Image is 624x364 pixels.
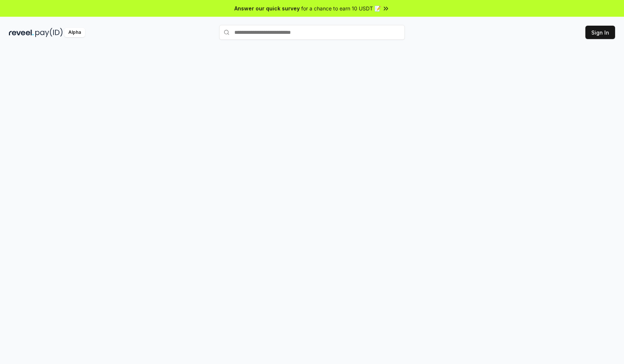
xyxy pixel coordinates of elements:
[301,4,381,12] span: for a chance to earn 10 USDT 📝
[9,28,34,37] img: reveel_dark
[234,4,300,12] span: Answer our quick survey
[585,26,615,39] button: Sign In
[64,28,85,37] div: Alpha
[35,28,63,37] img: pay_id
